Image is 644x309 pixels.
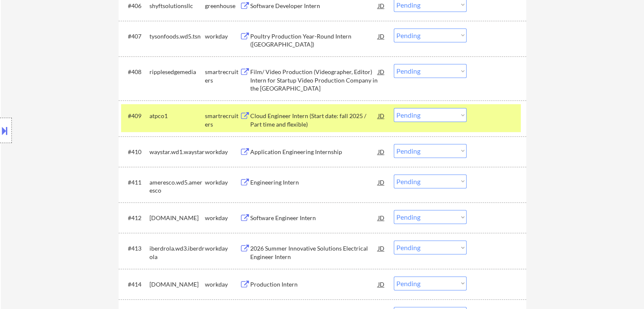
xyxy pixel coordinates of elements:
[149,2,205,10] div: shyftsolutionsllc
[205,148,240,156] div: workday
[377,240,386,256] div: JD
[377,174,386,190] div: JD
[250,148,378,156] div: Application Engineering Internship
[250,112,378,128] div: Cloud Engineer Intern (Start date: fall 2025 / Part time and flexible)
[149,280,205,289] div: [DOMAIN_NAME]
[128,280,143,289] div: #414
[377,144,386,159] div: JD
[205,2,240,10] div: greenhouse
[250,214,378,222] div: Software Engineer Intern
[128,32,143,41] div: #407
[205,178,240,187] div: workday
[250,280,378,289] div: Production Intern
[149,148,205,156] div: waystar.wd1.waystar
[128,2,143,10] div: #406
[250,68,378,93] div: Film/ Video Production (Videographer, Editor) Intern for Startup Video Production Company in the ...
[205,280,240,289] div: workday
[128,214,143,222] div: #412
[205,214,240,222] div: workday
[149,68,205,76] div: ripplesedgemedia
[128,244,143,253] div: #413
[250,244,378,261] div: 2026 Summer Innovative Solutions Electrical Engineer Intern
[250,178,378,187] div: Engineering Intern
[149,32,205,41] div: tysonfoods.wd5.tsn
[205,32,240,41] div: workday
[377,210,386,225] div: JD
[149,214,205,222] div: [DOMAIN_NAME]
[377,108,386,123] div: JD
[149,178,205,195] div: ameresco.wd5.ameresco
[149,112,205,120] div: atpco1
[205,112,240,128] div: smartrecruiters
[377,64,386,79] div: JD
[377,276,386,292] div: JD
[250,2,378,10] div: Software Developer Intern
[205,244,240,253] div: workday
[250,32,378,49] div: Poultry Production Year-Round Intern ([GEOGRAPHIC_DATA])
[149,244,205,261] div: iberdrola.wd3.iberdrola
[205,68,240,84] div: smartrecruiters
[377,28,386,44] div: JD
